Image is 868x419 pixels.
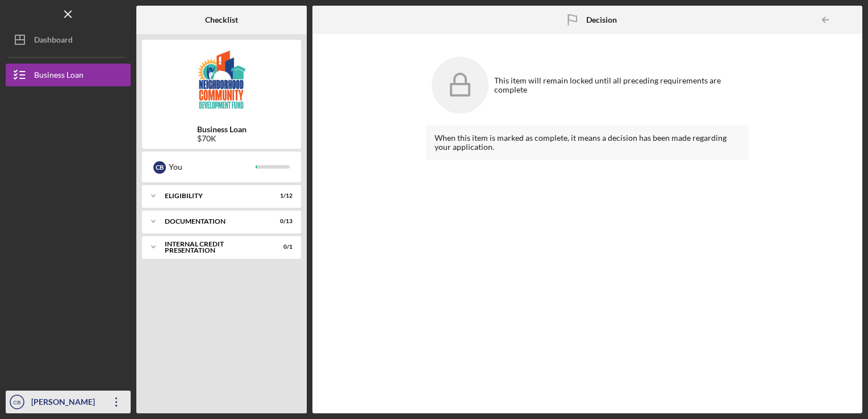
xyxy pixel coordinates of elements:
[6,28,131,51] button: Dashboard
[165,192,264,199] div: Eligibility
[28,391,102,416] div: [PERSON_NAME]
[169,157,256,177] div: You
[6,64,131,86] button: Business Loan
[165,218,264,225] div: documentation
[272,244,293,250] div: 0 / 1
[165,241,264,254] div: Internal Credit Presentation
[34,28,73,54] div: Dashboard
[6,391,131,413] button: CB[PERSON_NAME]
[426,125,749,160] div: When this item is marked as complete, it means a decision has been made regarding your application.
[205,15,238,24] b: Checklist
[272,218,293,225] div: 0 / 13
[494,76,744,94] div: This item will remain locked until all preceding requirements are complete
[197,134,247,143] div: $70K
[272,192,293,199] div: 1 / 12
[153,161,166,174] div: C B
[197,125,247,134] b: Business Loan
[586,15,617,24] b: Decision
[34,64,84,89] div: Business Loan
[13,399,20,405] text: CB
[142,45,301,114] img: Product logo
